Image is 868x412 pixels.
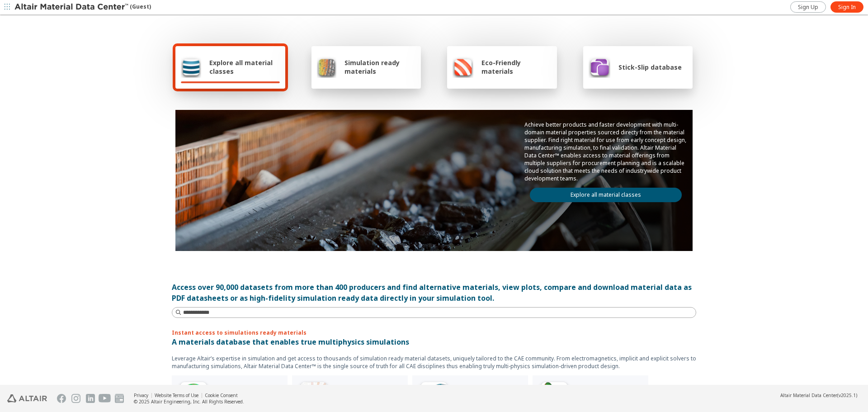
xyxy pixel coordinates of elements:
a: Explore all material classes [530,188,682,202]
p: Leverage Altair’s expertise in simulation and get access to thousands of simulation ready materia... [172,355,696,370]
span: Eco-Friendly materials [481,58,551,76]
span: Simulation ready materials [344,58,415,76]
p: Achieve better products and faster development with multi-domain material properties sourced dire... [524,121,687,182]
img: Explore all material classes [181,56,201,78]
img: Stick-Slip database [589,56,610,78]
a: Privacy [134,392,148,398]
span: Sign Up [798,4,818,11]
img: Altair Engineering [7,394,47,403]
a: Cookie Consent [205,392,238,398]
p: A materials database that enables true multiphysics simulations [172,336,696,347]
div: (Guest) [14,3,151,12]
div: © 2025 Altair Engineering, Inc. All Rights Reserved. [134,398,244,405]
div: Access over 90,000 datasets from more than 400 producers and find alternative materials, view plo... [172,282,696,303]
img: Eco-Friendly materials [453,56,473,78]
span: Explore all material classes [209,58,280,76]
a: Sign In [830,1,863,13]
img: Altair Material Data Center [14,3,130,12]
span: Altair Material Data Center [780,392,837,398]
div: (v2025.1) [780,392,857,398]
span: Sign In [838,4,856,11]
p: Instant access to simulations ready materials [172,329,696,336]
a: Website Terms of Use [155,392,198,398]
span: Stick-Slip database [618,63,682,71]
img: Simulation ready materials [317,56,336,78]
a: Sign Up [790,1,826,13]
